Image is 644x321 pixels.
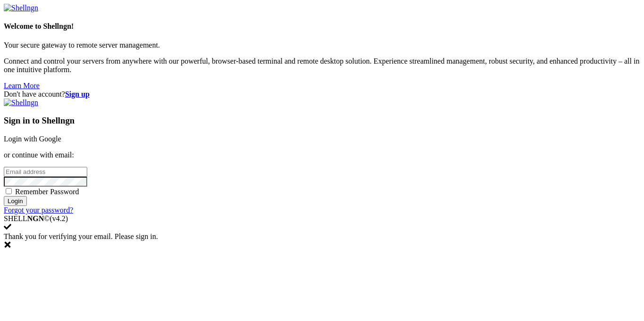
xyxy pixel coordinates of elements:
span: 4.2.0 [50,214,68,222]
input: Remember Password [6,188,12,194]
h3: Sign in to Shellngn [4,115,640,126]
div: Dismiss this notification [4,241,640,250]
img: Shellngn [4,4,38,12]
img: Shellngn [4,99,38,107]
input: Email address [4,167,87,177]
div: Thank you for verifying your email. Please sign in. [4,232,640,250]
a: Sign up [65,90,90,98]
h4: Welcome to Shellngn! [4,22,640,31]
span: SHELL © [4,214,68,222]
input: Login [4,196,27,206]
a: Forgot your password? [4,206,73,214]
span: Remember Password [15,188,79,196]
p: Connect and control your servers from anywhere with our powerful, browser-based terminal and remo... [4,57,640,74]
a: Learn More [4,82,40,90]
p: or continue with email: [4,151,640,159]
b: NGN [27,214,44,222]
div: Don't have account? [4,90,640,99]
p: Your secure gateway to remote server management. [4,41,640,49]
a: Login with Google [4,135,61,143]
